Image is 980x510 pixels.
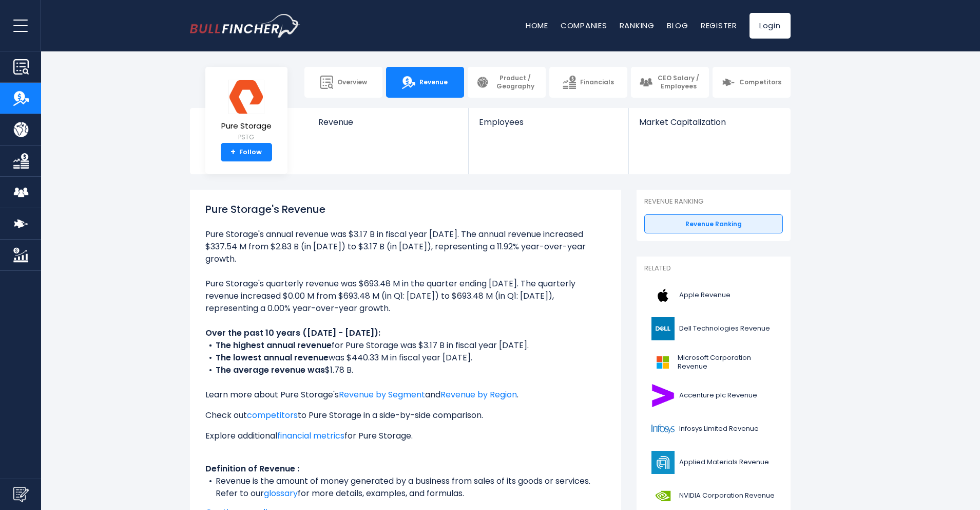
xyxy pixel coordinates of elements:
span: Market Capitalization [639,117,779,127]
b: The highest annual revenue [216,339,332,351]
h1: Pure Storage's Revenue [205,202,606,217]
b: Definition of Revenue : [205,463,299,475]
a: Revenue [386,67,464,98]
img: ACN logo [650,384,676,407]
li: was $440.33 M in fiscal year [DATE]. [205,352,606,364]
span: Employees [479,117,618,127]
span: Overview [337,78,367,86]
a: Ranking [620,20,655,31]
a: Financials [549,67,627,98]
li: for Pure Storage was $3.17 B in fiscal year [DATE]. [205,339,606,352]
p: Explore additional for Pure Storage. [205,430,606,442]
a: Register [701,20,737,31]
a: Product / Geography [468,67,546,98]
a: Revenue by Segment [339,389,425,400]
img: DELL logo [650,317,676,340]
a: Home [526,20,548,31]
a: Market Capitalization [629,108,789,144]
img: bullfincher logo [190,14,300,38]
span: Product / Geography [493,74,537,90]
strong: + [230,148,236,157]
p: Revenue Ranking [644,197,783,206]
span: Pure Storage [221,122,272,131]
img: MSFT logo [650,351,675,374]
a: NVIDIA Corporation Revenue [644,482,783,510]
li: $1.78 B. [205,364,606,376]
b: The average revenue was [216,364,325,376]
a: glossary [264,487,298,499]
p: Check out to Pure Storage in a side-by-side comparison. [205,409,606,422]
a: Revenue [308,108,469,144]
a: Apple Revenue [644,281,783,309]
a: Applied Materials Revenue [644,448,783,477]
li: Pure Storage's annual revenue was $3.17 B in fiscal year [DATE]. The annual revenue increased $33... [205,228,606,265]
a: Competitors [713,67,791,98]
p: Learn more about Pure Storage's and . [205,389,606,401]
p: Related [644,264,783,273]
a: Blog [667,20,688,31]
a: Microsoft Corporation Revenue [644,348,783,376]
b: Over the past 10 years ([DATE] - [DATE]): [205,327,380,339]
a: CEO Salary / Employees [631,67,709,98]
span: CEO Salary / Employees [657,74,701,90]
a: Employees [469,108,628,144]
small: PSTG [221,133,272,142]
img: AMAT logo [650,451,676,474]
a: financial metrics [277,430,344,442]
a: Companies [561,20,607,31]
li: Pure Storage's quarterly revenue was $693.48 M in the quarter ending [DATE]. The quarterly revenu... [205,278,606,315]
a: Accenture plc Revenue [644,381,783,410]
a: +Follow [221,143,272,161]
a: Login [750,13,791,39]
span: Revenue [419,78,448,86]
a: Revenue by Region [440,389,517,400]
a: Pure Storage PSTG [221,79,272,143]
img: NVDA logo [650,484,676,507]
a: competitors [247,409,298,421]
b: The lowest annual revenue [216,352,329,363]
a: Go to homepage [190,14,300,38]
img: AAPL logo [650,284,676,307]
a: Overview [304,67,382,98]
a: Infosys Limited Revenue [644,415,783,443]
img: INFY logo [650,417,676,441]
li: Revenue is the amount of money generated by a business from sales of its goods or services. Refer... [205,475,606,500]
span: Financials [580,78,614,86]
span: Competitors [739,78,781,86]
span: Revenue [318,117,458,127]
a: Revenue Ranking [644,214,783,234]
a: Dell Technologies Revenue [644,315,783,343]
